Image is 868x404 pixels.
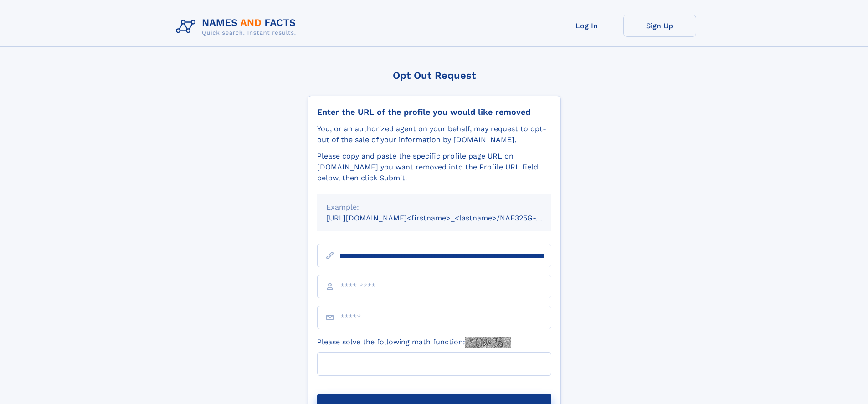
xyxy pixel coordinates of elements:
[317,123,551,145] div: You, or an authorized agent on your behalf, may request to opt-out of the sale of your informatio...
[326,202,542,213] div: Example:
[623,15,696,37] a: Sign Up
[317,151,551,184] div: Please copy and paste the specific profile page URL on [DOMAIN_NAME] you want removed into the Pr...
[326,214,569,222] small: [URL][DOMAIN_NAME]<firstname>_<lastname>/NAF325G-xxxxxxxx
[317,107,551,117] div: Enter the URL of the profile you would like removed
[317,337,511,348] label: Please solve the following math function:
[308,70,561,81] div: Opt Out Request
[172,15,303,39] img: Logo Names and Facts
[550,15,623,37] a: Log In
